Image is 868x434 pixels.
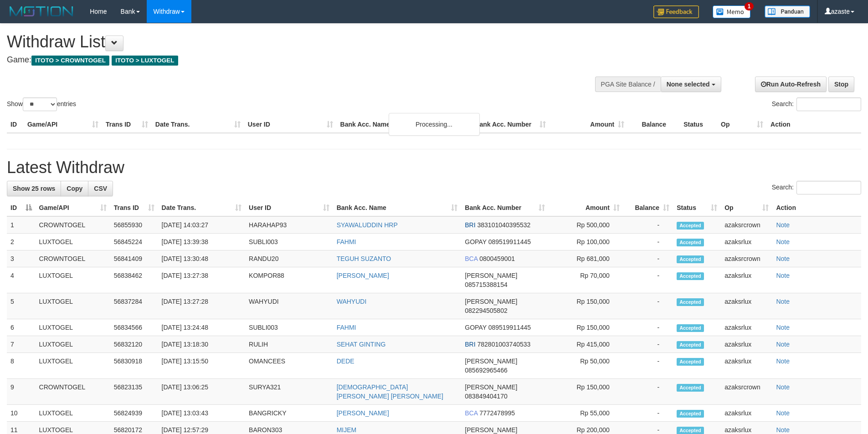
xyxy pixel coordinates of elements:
[31,56,109,66] span: ITOTO > CROWNTOGEL
[623,216,673,234] td: -
[623,250,673,267] td: -
[7,250,36,267] td: 3
[102,116,152,133] th: Trans ID
[158,199,245,216] th: Date Trans.: activate to sort column ascending
[461,199,549,216] th: Bank Acc. Number: activate to sort column ascending
[828,77,854,92] a: Stop
[7,158,861,177] h1: Latest Withdraw
[465,393,507,400] span: Copy 083849404170 to clipboard
[776,255,790,262] a: Note
[465,409,478,417] span: BCA
[776,426,790,434] a: Note
[7,216,36,234] td: 1
[465,221,475,229] span: BRI
[745,2,754,10] span: 1
[24,116,102,133] th: Game/API
[245,293,333,319] td: WAHYUDI
[7,181,61,196] a: Show 25 rows
[245,234,333,250] td: SUBLI003
[772,181,861,194] label: Search:
[465,341,475,348] span: BRI
[110,405,158,422] td: 56824939
[717,116,767,133] th: Op
[110,216,158,234] td: 56855930
[61,181,88,196] a: Copy
[623,353,673,379] td: -
[337,238,356,245] a: FAHMI
[7,353,36,379] td: 8
[389,113,480,136] div: Processing...
[7,33,570,51] h1: Withdraw List
[721,379,772,405] td: azaksrcrown
[623,234,673,250] td: -
[465,324,486,331] span: GOPAY
[549,234,623,250] td: Rp 100,000
[158,234,245,250] td: [DATE] 13:39:38
[337,383,443,400] a: [DEMOGRAPHIC_DATA][PERSON_NAME] [PERSON_NAME]
[465,383,517,391] span: [PERSON_NAME]
[677,255,704,263] span: Accepted
[36,379,110,405] td: CROWNTOGEL
[479,255,515,262] span: Copy 0800459001 to clipboard
[721,234,772,250] td: azaksrlux
[549,336,623,353] td: Rp 415,000
[36,234,110,250] td: LUXTOGEL
[479,409,515,417] span: Copy 7772478995 to clipboard
[110,293,158,319] td: 56837284
[110,319,158,336] td: 56834566
[36,199,110,216] th: Game/API: activate to sort column ascending
[677,324,704,332] span: Accepted
[673,199,721,216] th: Status: activate to sort column ascending
[721,293,772,319] td: azaksrlux
[623,379,673,405] td: -
[7,293,36,319] td: 5
[465,281,507,288] span: Copy 085715388154 to clipboard
[478,341,531,348] span: Copy 782801003740533 to clipboard
[667,81,710,88] span: None selected
[549,293,623,319] td: Rp 150,000
[471,116,550,133] th: Bank Acc. Number
[677,358,704,366] span: Accepted
[465,357,517,365] span: [PERSON_NAME]
[36,353,110,379] td: LUXTOGEL
[337,409,389,417] a: [PERSON_NAME]
[245,250,333,267] td: RANDU20
[36,336,110,353] td: LUXTOGEL
[112,56,178,66] span: ITOTO > LUXTOGEL
[337,357,354,365] a: DEDE
[776,341,790,348] a: Note
[776,221,790,229] a: Note
[776,357,790,365] a: Note
[465,367,507,374] span: Copy 085692965466 to clipboard
[244,116,337,133] th: User ID
[478,221,531,229] span: Copy 383101040395532 to clipboard
[337,426,357,434] a: MIJEM
[158,336,245,353] td: [DATE] 13:18:30
[755,77,827,92] a: Run Auto-Refresh
[158,379,245,405] td: [DATE] 13:06:25
[36,250,110,267] td: CROWNTOGEL
[36,293,110,319] td: LUXTOGEL
[158,293,245,319] td: [DATE] 13:27:28
[7,116,24,133] th: ID
[677,222,704,230] span: Accepted
[465,307,507,314] span: Copy 082294505802 to clipboard
[677,341,704,349] span: Accepted
[7,199,36,216] th: ID: activate to sort column descending
[796,97,861,111] input: Search:
[110,379,158,405] td: 56823135
[7,234,36,250] td: 2
[623,336,673,353] td: -
[776,324,790,331] a: Note
[67,185,82,192] span: Copy
[628,116,680,133] th: Balance
[465,272,517,279] span: [PERSON_NAME]
[550,116,628,133] th: Amount
[13,185,55,192] span: Show 25 rows
[337,272,389,279] a: [PERSON_NAME]
[549,379,623,405] td: Rp 150,000
[465,426,517,434] span: [PERSON_NAME]
[36,405,110,422] td: LUXTOGEL
[7,56,570,65] h4: Game:
[245,199,333,216] th: User ID: activate to sort column ascending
